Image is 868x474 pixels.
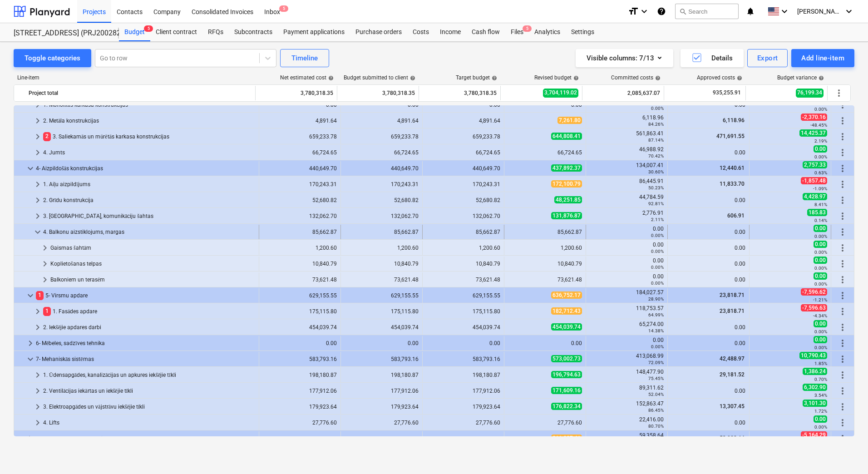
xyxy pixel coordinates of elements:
div: 0.00 [671,245,745,251]
small: 0.70% [814,377,827,382]
div: 184,027.57 [590,289,664,302]
span: 196,794.63 [551,371,582,378]
button: Search [675,4,739,19]
span: 6,118.96 [722,117,745,123]
small: 1.85% [814,361,827,366]
a: Analytics [529,23,566,41]
div: 0.00 [345,340,419,346]
div: Committed costs [611,74,661,81]
div: Income [434,23,466,41]
div: 629,155.55 [263,292,337,299]
a: RFQs [202,23,229,41]
span: 573,002.73 [551,355,582,362]
span: keyboard_arrow_down [25,290,36,301]
div: 561,863.41 [590,130,664,143]
div: Details [691,52,733,64]
div: 3,780,318.35 [341,86,415,100]
a: Cash flow [466,23,505,41]
i: keyboard_arrow_down [843,6,854,17]
span: 23,818.71 [719,308,745,314]
div: 2,776.91 [590,210,664,222]
span: help [490,75,497,81]
span: -7,596.62 [801,288,827,296]
div: Gaismas šahtām [50,241,255,255]
small: -1.21% [813,297,827,302]
span: More actions [837,290,848,301]
div: 440,649.70 [345,165,419,172]
span: 131,876.87 [551,212,582,219]
div: Revised budget [534,74,579,81]
span: 5 [523,25,532,32]
span: 2 [43,132,51,141]
small: 0.00% [651,281,664,286]
div: 148,477.90 [590,369,664,381]
small: 28.90% [648,296,664,301]
div: 1,200.60 [263,245,337,251]
small: 0.00% [651,233,664,238]
div: 2. Metāla konstrukcijas [43,114,255,128]
div: 2. Iekšējie apdares darbi [43,320,255,335]
span: 7,261.80 [557,117,582,124]
span: keyboard_arrow_right [32,401,43,412]
span: help [408,75,415,81]
span: More actions [837,242,848,253]
div: 46,988.92 [590,146,664,159]
div: 0.00 [426,340,500,346]
span: More actions [837,417,848,428]
div: 1. Ūdensapgādes, kanalizācijas un apkures iekšējie tīkli [43,368,255,382]
a: Settings [566,23,600,41]
i: Knowledge base [657,6,666,17]
span: help [735,75,742,81]
span: 0.00 [814,257,827,264]
button: Toggle categories [14,49,91,67]
span: More actions [837,370,848,380]
span: keyboard_arrow_right [32,131,43,142]
span: More actions [837,211,848,222]
div: 198,180.87 [263,372,337,378]
div: Target budget [456,74,497,81]
div: 73,621.48 [263,276,337,283]
div: 52,680.82 [426,197,500,203]
div: 170,243.31 [426,181,500,188]
div: 10,840.79 [508,261,582,267]
small: 0.14% [814,218,827,223]
small: -48.45% [810,123,827,128]
span: More actions [837,258,848,269]
small: 0.00% [651,106,664,111]
div: Add line-item [801,52,844,64]
div: 659,233.78 [426,133,500,140]
span: 0.00 [814,272,827,280]
span: keyboard_arrow_down [25,163,36,174]
span: 437,892.37 [551,164,582,172]
div: 3. [GEOGRAPHIC_DATA], komunikāciju šahtas [43,209,255,223]
div: 198,180.87 [345,372,419,378]
div: 659,233.78 [263,133,337,140]
small: 0.00% [814,107,827,112]
div: 89,311.62 [590,385,664,397]
iframe: Chat Widget [823,430,868,474]
div: Client contract [150,23,202,41]
div: 132,062.70 [345,213,419,219]
small: 0.00% [814,266,827,271]
span: More actions [837,401,848,412]
a: Payment applications [278,23,350,41]
div: 0.00 [671,197,745,203]
small: 30.60% [648,169,664,174]
div: 170,243.31 [345,181,419,188]
small: 84.26% [648,122,664,127]
span: 29,181.52 [719,371,745,378]
div: 4,891.64 [345,118,419,124]
div: 198,180.87 [426,372,500,378]
div: 175,115.80 [426,308,500,315]
div: 175,115.80 [345,308,419,315]
div: Purchase orders [350,23,407,41]
div: 6- Mēbeles, sadzīves tehnika [36,336,255,351]
div: 66,724.65 [263,149,337,156]
div: 10,840.79 [426,261,500,267]
small: 0.00% [651,344,664,349]
span: keyboard_arrow_right [25,338,36,349]
span: help [817,75,824,81]
span: keyboard_arrow_right [32,115,43,126]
